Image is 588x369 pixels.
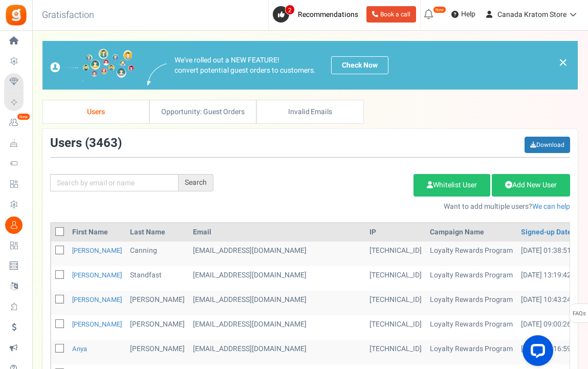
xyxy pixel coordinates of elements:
[72,344,87,354] a: Anya
[126,291,189,315] td: [PERSON_NAME]
[17,113,30,120] em: New
[42,100,149,124] a: Users
[426,266,517,291] td: Loyalty Rewards Program
[365,266,426,291] td: [TECHNICAL_ID]
[4,114,28,132] a: New
[492,174,570,197] a: Add New User
[273,6,362,23] a: 2 Recommendations
[50,137,122,150] h3: Users ( )
[365,291,426,315] td: [TECHNICAL_ID]
[426,315,517,340] td: Loyalty Rewards Program
[189,266,365,291] td: customer
[426,223,517,242] th: Campaign Name
[72,319,122,329] a: [PERSON_NAME]
[126,242,189,266] td: Canning
[189,242,365,266] td: customer
[89,134,118,152] span: 3463
[365,340,426,364] td: [TECHNICAL_ID]
[525,137,570,153] a: Download
[426,242,517,266] td: Loyalty Rewards Program
[189,315,365,340] td: customer
[50,49,135,82] img: images
[31,5,105,26] h3: Gratisfaction
[72,295,122,305] a: [PERSON_NAME]
[126,315,189,340] td: [PERSON_NAME]
[229,202,570,212] p: Want to add multiple users?
[68,223,126,242] th: First Name
[175,55,316,76] p: We've rolled out a NEW FEATURE! convert potential guest orders to customers.
[521,227,572,237] a: Signed-up Date
[149,100,256,124] a: Opportunity: Guest Orders
[126,266,189,291] td: Standfast
[189,340,365,364] td: customer
[426,340,517,364] td: Loyalty Rewards Program
[365,242,426,266] td: [TECHNICAL_ID]
[459,9,475,19] span: Help
[298,9,358,20] span: Recommendations
[433,6,446,13] em: New
[366,6,416,23] a: Book a call
[558,56,568,69] a: ×
[179,174,213,191] div: Search
[189,223,365,242] th: Email
[447,6,480,23] a: Help
[532,201,570,212] a: We can help
[365,223,426,242] th: IP
[147,63,167,85] img: images
[126,223,189,242] th: Last Name
[426,291,517,315] td: Loyalty Rewards Program
[413,174,490,197] a: Whitelist User
[72,246,122,255] a: [PERSON_NAME]
[72,270,122,280] a: [PERSON_NAME]
[285,5,295,15] span: 2
[497,9,567,20] span: Canada Kratom Store
[572,304,586,323] span: FAQs
[256,100,363,124] a: Invalid Emails
[189,291,365,315] td: customer
[50,174,179,191] input: Search by email or name
[5,4,28,27] img: Gratisfaction
[365,315,426,340] td: [TECHNICAL_ID]
[331,56,388,74] a: Check Now
[126,340,189,364] td: [PERSON_NAME]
